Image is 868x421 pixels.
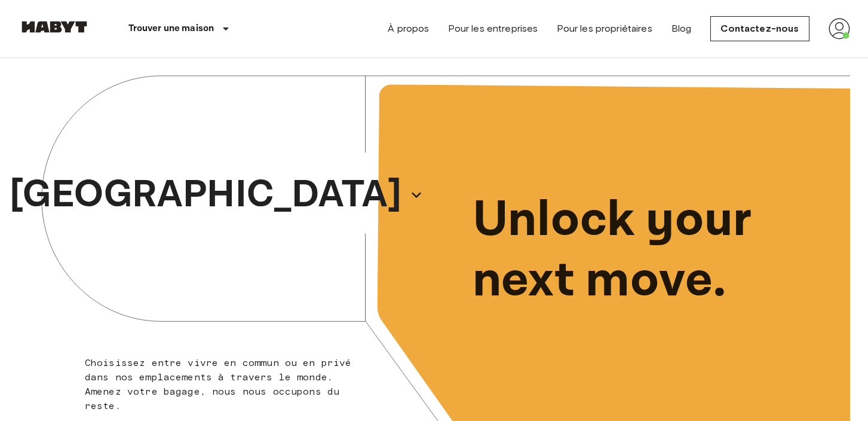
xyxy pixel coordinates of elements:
p: Trouver une maison [128,22,214,36]
button: [GEOGRAPHIC_DATA] [5,163,428,227]
p: Unlock your next move. [473,190,831,311]
p: [GEOGRAPHIC_DATA] [10,166,401,224]
a: Blog [671,22,692,36]
img: avatar [829,18,850,39]
a: Pour les propriétaires [557,22,652,36]
a: Pour les entreprises [448,22,538,36]
a: À propos [388,22,429,36]
a: Contactez-nous [710,16,809,41]
img: Habyt [19,21,90,33]
p: Choisissez entre vivre en commun ou en privé dans nos emplacements à travers le monde. Amenez vot... [85,356,359,413]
